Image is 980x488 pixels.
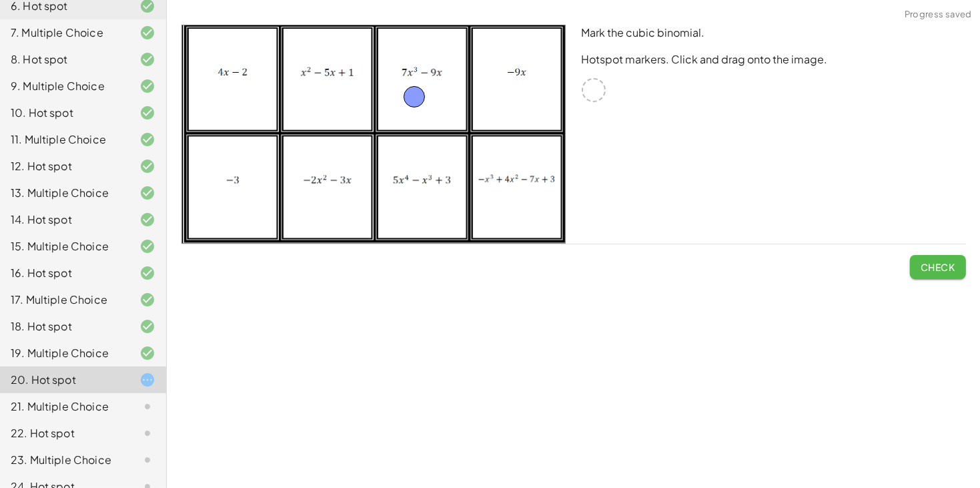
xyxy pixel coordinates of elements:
img: 8c7ebf03e565cc91b4dcf1c479355e9cffcd2e352153b6467d3a8431542e3afa.png [181,25,566,244]
div: 8. Hot spot [11,51,118,67]
i: Task started. [139,372,155,388]
div: 13. Multiple Choice [11,185,118,201]
div: 16. Hot spot [11,265,118,281]
span: Progress saved [905,8,972,21]
div: 7. Multiple Choice [11,25,118,41]
i: Task finished and correct. [139,51,155,67]
div: 9. Multiple Choice [11,78,118,94]
i: Task finished and correct. [139,238,155,254]
div: 12. Hot spot [11,158,118,174]
div: 19. Multiple Choice [11,345,118,361]
i: Task finished and correct. [139,105,155,121]
p: Mark the cubic binomial. [582,25,966,41]
div: 18. Hot spot [11,318,118,334]
div: 15. Multiple Choice [11,238,118,254]
button: Check [910,255,966,279]
div: 20. Hot spot [11,372,118,388]
i: Task not started. [139,399,155,415]
div: 11. Multiple Choice [11,132,118,148]
i: Task finished and correct. [139,318,155,334]
i: Task finished and correct. [139,185,155,201]
i: Task finished and correct. [139,158,155,174]
div: 17. Multiple Choice [11,292,118,308]
i: Task not started. [139,425,155,441]
p: Hotspot markers. Click and drag onto the image. [582,51,966,67]
i: Task finished and correct. [139,132,155,148]
i: Task finished and correct. [139,212,155,228]
i: Task finished and correct. [139,345,155,361]
i: Task finished and correct. [139,292,155,308]
i: Task not started. [139,452,155,468]
div: 14. Hot spot [11,212,118,228]
i: Task finished and correct. [139,25,155,41]
div: 23. Multiple Choice [11,452,118,468]
i: Task finished and correct. [139,265,155,281]
div: 21. Multiple Choice [11,399,118,415]
div: 22. Hot spot [11,425,118,441]
i: Task finished and correct. [139,78,155,94]
span: Check [921,261,955,273]
div: 10. Hot spot [11,105,118,121]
